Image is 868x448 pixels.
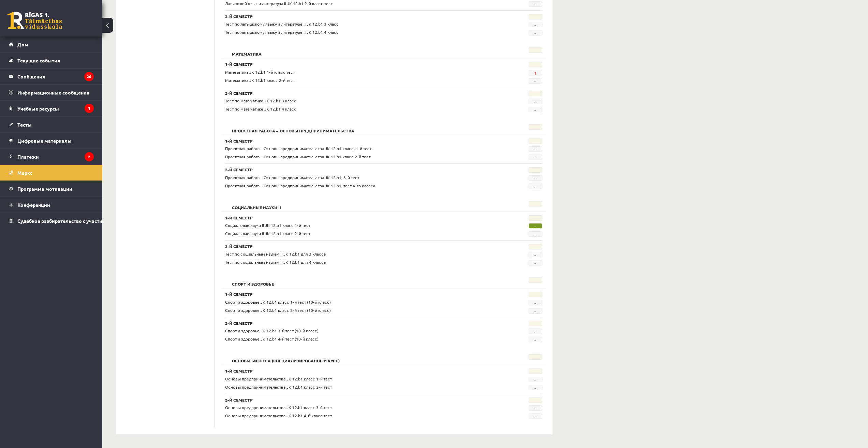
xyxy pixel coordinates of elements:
font: Спорт и здоровье [232,281,274,287]
font: Основы предпринимательства JK 12.b1 класс 3-й тест [225,405,332,410]
font: - [534,99,536,104]
font: Тест по социальным наукам II JK 12.b1 для 3 класса [225,251,326,257]
font: - [534,329,536,334]
font: - [534,252,536,258]
font: Тест по социальным наукам II JK 12.b1 для 4 класса [225,259,326,265]
font: - [534,176,536,181]
font: - [534,232,536,237]
font: Социальные науки II JK 12.b1 класс 2-й тест [225,231,310,236]
font: Маркс [17,170,32,176]
font: Конференции [17,202,50,208]
font: 2-й семестр [225,320,253,326]
font: Судебное разбирательство с участием [PERSON_NAME] [17,218,149,224]
font: - [534,2,536,7]
a: Текущие события [9,53,94,68]
a: Сообщения26 [9,69,94,84]
font: Математика [232,51,262,57]
font: 1-й семестр [225,215,253,220]
font: 2-й семестр [225,167,253,172]
font: - [534,377,536,382]
font: Тест по математике JK 12.b1 4 класс [225,106,296,112]
font: Платежи [17,154,39,160]
font: Спорт и здоровье JK 12.b1 класс 2-й тест (10-й класс) [225,307,331,313]
font: 26 [87,74,91,79]
font: - [534,300,536,306]
font: Проектная работа – Основы предпринимательства [232,128,354,133]
font: - [534,147,536,152]
font: - [534,155,536,160]
font: Дом [17,41,28,47]
a: Учебные ресурсы [9,101,94,116]
font: Спорт и здоровье JK 12.b1 класс 1-й тест (10-й класс) [225,299,331,305]
font: Цифровые материалы [17,138,72,144]
font: - [534,22,536,28]
font: Текущие события [17,57,60,63]
font: Тест по латышскому языку и литературе II JK 12.b1 4 класс [225,29,339,35]
font: - [534,260,536,266]
font: Математика JK 12.b1 1-й класс тест [225,69,295,75]
font: 2-й семестр [225,397,253,403]
font: Спорт и здоровье JK 12.b1 3-й тест (10-й класс) [225,328,319,333]
font: Информационные сообщения [17,89,89,96]
font: Спорт и здоровье JK 12.b1 4-й тест (10-й класс) [225,336,319,342]
font: - [534,337,536,343]
font: - [534,414,536,419]
a: Платежи2 [9,149,94,164]
font: Сообщения [17,73,45,80]
font: Программа мотивации [17,186,72,192]
font: 1-й семестр [225,368,253,374]
font: - [534,385,536,391]
font: Учебные ресурсы [17,105,59,112]
font: 1-й семестр [225,138,253,144]
font: Математика JK 12.b1 класс 2-й тест [225,77,295,83]
font: - [534,78,536,84]
font: Основы бизнеса (специализированный курс) [232,358,340,363]
font: Тесты [17,121,32,128]
a: Маркс [9,165,94,180]
font: Латышский язык и литература II JK 12.b1 2-й класс тест [225,1,333,6]
font: 1 [88,105,90,111]
font: Основы предпринимательства JK 12.b1 класс 1-й тест [225,376,332,381]
font: Проектная работа – Основы предпринимательства JK 12.b1 класс, 1-й тест [225,146,371,151]
font: Проектная работа – Основы предпринимательства JK 12.b1, тест 4-го класса [225,183,375,188]
a: Программа мотивации [9,181,94,197]
font: Основы предпринимательства JK 12.b1 4-й класс тест [225,413,332,418]
font: 2 [88,154,90,159]
a: Судебное разбирательство с участием [PERSON_NAME] [9,213,94,229]
font: - [534,107,536,113]
font: - [534,223,536,229]
font: 2-й семестр [225,90,253,96]
font: Проектная работа – Основы предпринимательства JK 12.b1 класс 2-й тест [225,154,370,159]
font: 2-й семестр [225,244,253,249]
font: 1-й семестр [225,291,253,297]
a: Тесты [9,117,94,132]
font: Тест по латышскому языку и литературе II JK 12.b1 3 класс [225,21,339,27]
a: Цифровые материалы [9,133,94,148]
font: Проектная работа – Основы предпринимательства JK 12.b1, 3-й тест [225,175,359,180]
font: - [534,30,536,36]
font: - [534,308,536,314]
font: Основы предпринимательства JK 12.b1 класс 2-й тест [225,384,332,390]
a: 1 [534,70,536,76]
font: Социальные науки II [232,205,281,210]
font: Социальные науки II JK 12.b1 класс 1-й тест [225,222,310,228]
font: - [534,184,536,189]
font: 1-й семестр [225,61,253,67]
font: Тест по математике JK 12.b1 3 класс [225,98,296,103]
font: 2-й семестр [225,14,253,19]
a: Информационные сообщения1 [9,85,94,100]
a: Конференции [9,197,94,213]
a: Дом [9,37,94,52]
font: - [534,406,536,411]
a: Рижская 1-я средняя школа заочного обучения [8,12,62,29]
